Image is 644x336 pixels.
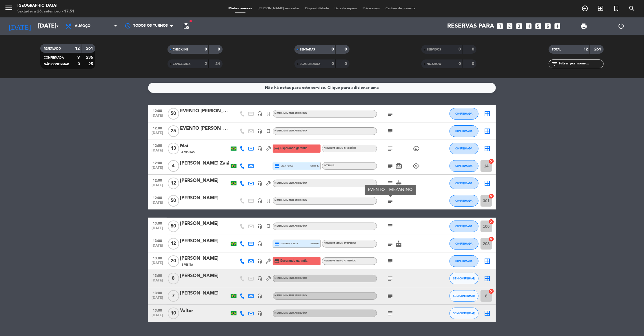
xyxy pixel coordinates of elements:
[274,130,307,132] span: Nenhum menu atribuído
[597,5,604,12] i: exit_to_app
[168,125,179,137] span: 25
[484,275,491,282] i: border_all
[303,7,332,10] span: Disponibilidade
[181,263,193,267] span: 1 Visita
[173,48,189,51] span: CHECK INS
[395,240,402,247] i: cake
[324,242,356,245] span: Nenhum menu atribuído
[150,244,165,250] span: [DATE]
[450,255,479,267] button: CONFIRMADA
[168,290,179,302] span: 7
[180,107,229,115] div: EVENTO [PERSON_NAME]
[387,110,394,117] i: subject
[274,163,293,169] span: visa * 2060
[552,60,559,67] i: filter_list
[456,259,473,263] span: CONFIRMADA
[450,238,479,250] button: CONFIRMADA
[387,223,394,230] i: subject
[150,296,165,303] span: [DATE]
[181,150,195,155] span: 4 Visitas
[488,219,494,225] i: cancel
[594,47,602,51] strong: 261
[484,310,491,317] i: border_all
[450,290,479,302] button: SEM CONFIRMAR
[453,312,475,315] span: SEM CONFIRMAR
[226,7,255,10] span: Minhas reservas
[281,146,308,151] span: Esperando garantia
[257,181,262,186] i: headset_mic
[183,23,190,30] span: pending_actions
[4,20,35,32] i: [DATE]
[450,308,479,319] button: SEM CONFIRMAR
[44,56,64,59] span: CONFIRMADA
[274,199,307,202] span: Nenhum menu atribuído
[17,9,74,15] div: Sexta-feira 26. setembro - 17:51
[77,55,80,59] strong: 9
[472,47,475,51] strong: 0
[150,307,165,313] span: 13:00
[150,166,165,173] span: [DATE]
[456,147,473,150] span: CONFIRMADA
[257,241,262,246] i: headset_mic
[180,142,229,150] div: Mai
[75,24,90,28] span: Almoço
[150,183,165,190] span: [DATE]
[484,180,491,187] i: border_all
[387,275,394,282] i: subject
[456,199,473,202] span: CONFIRMADA
[180,125,229,132] div: EVENTO [PERSON_NAME]
[387,162,394,169] i: subject
[456,182,473,185] span: CONFIRMADA
[257,111,262,116] i: headset_mic
[450,178,479,189] button: CONFIRMADA
[54,23,61,30] i: arrow_drop_down
[387,180,394,187] i: subject
[581,23,587,30] span: print
[447,23,494,30] span: Reservas para
[168,221,179,232] span: 50
[488,288,494,294] i: cancel
[300,48,315,51] span: SENTADAS
[168,195,179,207] span: 50
[456,242,473,245] span: CONFIRMADA
[603,17,640,35] div: LOG OUT
[180,307,229,315] div: Valter
[274,241,280,246] i: credit_card
[180,255,229,262] div: [PERSON_NAME]
[257,224,262,229] i: headset_mic
[345,62,348,66] strong: 0
[205,62,207,66] strong: 2
[168,308,179,319] span: 10
[484,128,491,135] i: border_all
[150,220,165,226] span: 13:00
[150,114,165,120] span: [DATE]
[266,111,271,116] i: turned_in_not
[257,259,262,264] i: headset_mic
[274,259,279,264] i: credit_card
[4,3,13,14] button: menu
[205,47,207,51] strong: 0
[484,110,491,117] i: border_all
[215,62,221,66] strong: 24
[180,272,229,280] div: [PERSON_NAME]
[75,46,80,50] strong: 12
[459,47,461,51] strong: 0
[450,108,479,120] button: CONFIRMADA
[150,159,165,166] span: 12:00
[488,236,494,242] i: cancel
[274,312,307,314] span: Nenhum menu atribuído
[324,260,356,262] span: Nenhum menu atribuído
[150,149,165,155] span: [DATE]
[387,310,394,317] i: subject
[274,277,307,279] span: Nenhum menu atribuído
[368,187,413,193] div: EVENTO - MEZANINO
[552,48,561,51] span: TOTAL
[266,198,271,203] i: turned_in_not
[266,129,271,134] i: turned_in_not
[450,125,479,137] button: CONFIRMADA
[456,112,473,115] span: CONFIRMADA
[456,164,473,167] span: CONFIRMADA
[488,193,494,199] i: cancel
[506,22,514,30] i: looks_two
[257,146,262,151] i: headset_mic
